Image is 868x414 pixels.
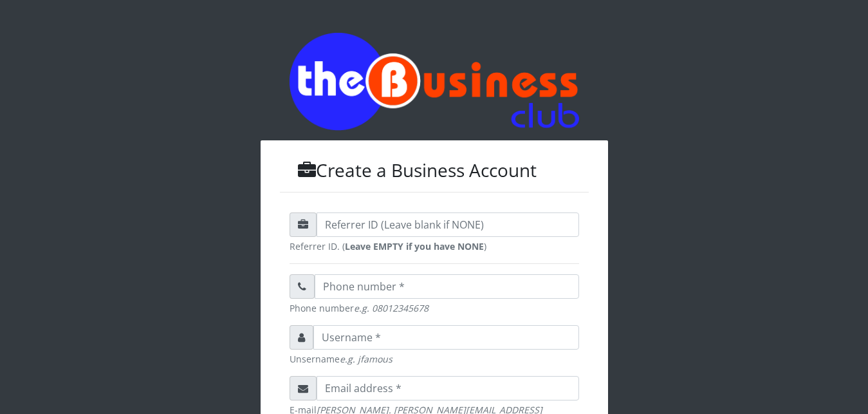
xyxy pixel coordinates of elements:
[340,353,392,365] em: e.g. jfamous
[315,274,579,299] input: Phone number *
[317,212,579,237] input: Referrer ID (Leave blank if NONE)
[354,302,429,314] em: e.g. 08012345678
[280,160,589,182] h3: Create a Business Account
[345,240,484,252] strong: Leave EMPTY if you have NONE
[290,352,579,366] small: Unsername
[313,325,579,350] input: Username *
[290,240,579,253] small: Referrer ID. ( )
[290,301,579,315] small: Phone number
[317,376,579,400] input: Email address *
